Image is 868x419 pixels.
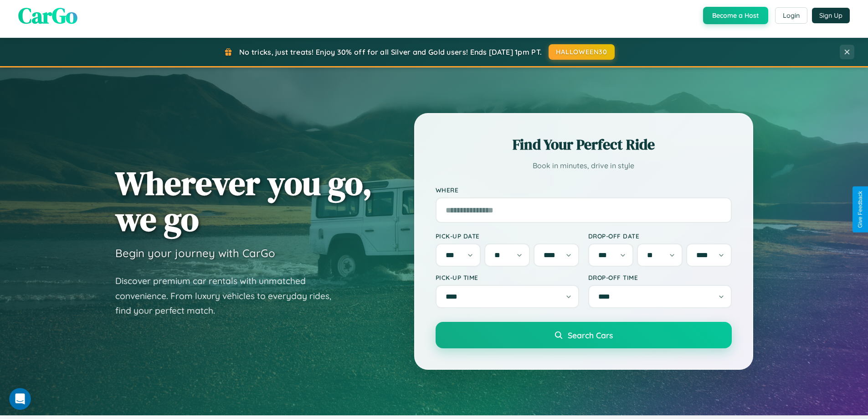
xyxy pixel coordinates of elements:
label: Pick-up Date [436,232,579,240]
button: Search Cars [436,322,732,348]
h1: Wherever you go, we go [115,165,372,237]
span: No tricks, just treats! Enjoy 30% off for all Silver and Gold users! Ends [DATE] 1pm PT. [239,47,542,57]
span: Search Cars [568,330,613,340]
button: Login [775,7,807,24]
div: Give Feedback [857,191,863,228]
span: CarGo [18,0,77,31]
label: Where [436,186,732,194]
p: Discover premium car rentals with unmatched convenience. From luxury vehicles to everyday rides, ... [115,274,343,318]
label: Drop-off Date [588,232,732,240]
label: Drop-off Time [588,274,732,281]
label: Pick-up Time [436,274,579,281]
h3: Begin your journey with CarGo [115,246,275,260]
iframe: Intercom live chat [9,388,31,410]
h2: Find Your Perfect Ride [436,134,732,155]
button: HALLOWEEN30 [549,44,615,60]
button: Become a Host [703,7,768,24]
button: Sign Up [812,8,850,23]
p: Book in minutes, drive in style [436,159,732,172]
